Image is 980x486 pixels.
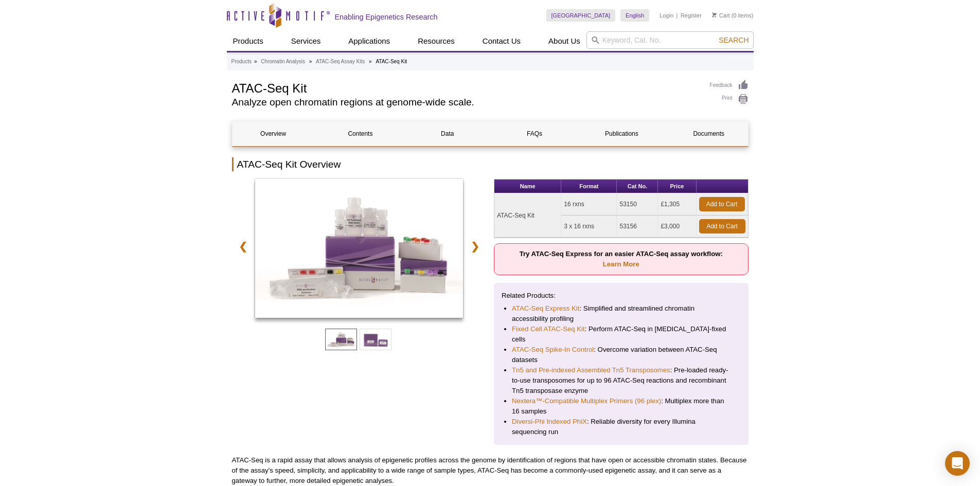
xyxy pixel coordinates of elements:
[494,179,561,193] th: Name
[261,57,305,66] a: Chromatin Analysis
[719,36,749,44] span: Search
[512,365,730,396] li: : Pre-loaded ready-to-use transposomes for up to 96 ATAC-Seq reactions and recombinant Tn5 transp...
[668,121,750,146] a: Documents
[945,451,970,476] div: Open Intercom Messenger
[493,121,575,146] a: FAQs
[512,417,587,427] a: Diversi-Phi Indexed PhiX
[699,197,745,211] a: Add to Cart
[512,324,585,334] a: Fixed Cell ATAC-Seq Kit
[233,121,314,146] a: Overview
[676,9,678,22] li: |
[412,31,461,51] a: Resources
[316,57,365,66] a: ATAC-Seq Assay Kits
[254,59,257,64] li: »
[712,12,717,17] img: Your Cart
[699,219,745,233] a: Add to Cart
[512,324,730,345] li: : Perform ATAC-Seq in [MEDICAL_DATA]-fixed cells
[716,35,752,45] button: Search
[319,121,401,146] a: Contents
[512,303,730,324] li: : Simplified and streamlined chromatin accessibility profiling
[586,31,754,49] input: Keyword, Cat. No.
[658,179,696,193] th: Price
[227,31,270,51] a: Products
[231,57,252,66] a: Products
[561,193,617,215] td: 16 rxns
[520,250,723,268] strong: Try ATAC-Seq Express for an easier ATAC-Seq assay workflow:
[512,303,579,314] a: ATAC-Seq Express Kit
[658,193,696,215] td: £1,305
[376,59,407,64] li: ATAC-Seq Kit
[620,9,649,22] a: English
[512,417,730,437] li: : Reliable diversity for every Illumina sequencing run
[232,80,700,95] h1: ATAC-Seq Kit
[512,396,661,406] a: Nextera™-Compatible Multiplex Primers (96 plex)
[502,291,741,301] p: Related Products:
[285,31,327,51] a: Services
[512,345,730,365] li: : Overcome variation between ATAC-Seq datasets
[617,215,658,238] td: 53156
[658,215,696,238] td: £3,000
[660,12,673,19] a: Login
[603,260,639,268] a: Learn More
[255,179,464,318] img: ATAC-Seq Kit
[255,179,464,321] a: ATAC-Seq Kit
[617,179,658,193] th: Cat No.
[406,121,488,146] a: Data
[512,365,670,375] a: Tn5 and Pre-indexed Assembled Tn5 Transposomes
[342,31,396,51] a: Applications
[542,31,586,51] a: About Us
[476,31,527,51] a: Contact Us
[232,235,254,258] a: ❮
[561,179,617,193] th: Format
[464,235,486,258] a: ❯
[512,396,730,417] li: : Multiplex more than 16 samples
[232,98,700,107] h2: Analyze open chromatin regions at genome-wide scale.
[710,80,749,91] a: Feedback
[581,121,663,146] a: Publications
[335,12,438,22] h2: Enabling Epigenetics Research
[710,94,749,105] a: Print
[309,59,312,64] li: »
[232,157,749,171] h2: ATAC-Seq Kit Overview
[232,455,749,486] p: ATAC-Seq is a rapid assay that allows analysis of epigenetic profiles across the genome by identi...
[681,12,702,19] a: Register
[561,215,617,238] td: 3 x 16 rxns
[494,193,561,238] td: ATAC-Seq Kit
[712,9,754,22] li: (0 items)
[369,59,372,64] li: »
[546,9,616,22] a: [GEOGRAPHIC_DATA]
[617,193,658,215] td: 53150
[512,345,594,355] a: ATAC-Seq Spike-In Control
[712,12,730,19] a: Cart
